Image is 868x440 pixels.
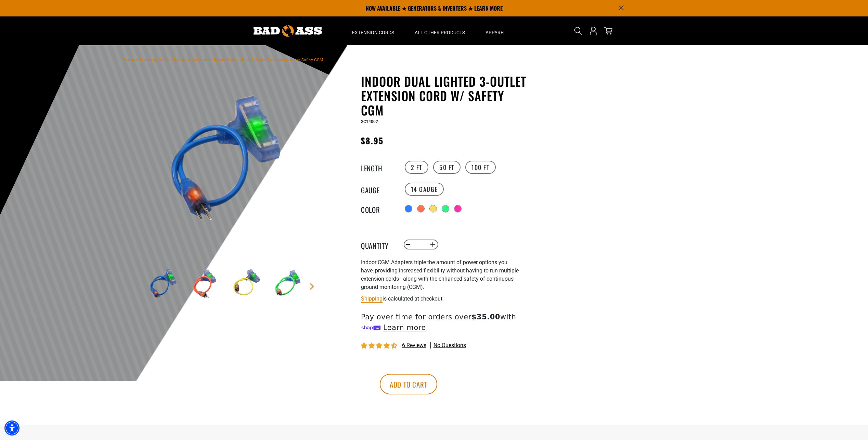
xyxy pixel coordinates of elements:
span: SC14002 [361,119,378,124]
span: All Other Products [415,29,465,36]
a: cart [603,27,614,35]
summary: Extension Cords [342,16,404,45]
label: 50 FT [433,161,461,174]
span: 4.33 stars [361,343,399,349]
img: blue [143,264,183,304]
img: blue [143,75,308,241]
a: Next [309,283,315,290]
button: Add to cart [380,374,437,394]
legend: Gauge [361,185,395,194]
span: $8.95 [361,134,384,147]
legend: Color [361,204,395,213]
span: Indoor CGM Adapters triple the amount of power options you have, providing increased flexibility ... [361,259,519,290]
img: Bad Ass Extension Cords [254,25,322,37]
summary: All Other Products [404,16,475,45]
legend: Length [361,163,395,172]
h1: Indoor Dual Lighted 3-Outlet Extension Cord w/ Safety CGM [361,74,529,117]
img: green [268,264,307,304]
a: Return to Collection [173,58,210,62]
summary: Search [573,25,584,36]
label: Quantity [361,240,395,249]
a: Open this option [588,16,599,45]
span: 6 reviews [402,342,426,349]
span: › [171,58,172,62]
span: Indoor Dual Lighted 3-Outlet Extension Cord w/ Safety CGM [214,58,323,62]
nav: breadcrumbs [123,56,323,64]
a: Bad Ass Extension Cords [123,58,169,62]
label: 14 Gauge [405,183,444,196]
summary: Apparel [475,16,516,45]
span: Apparel [485,29,506,36]
img: yellow [226,264,266,304]
img: orange [185,264,224,304]
span: › [211,58,212,62]
a: Shipping [361,295,383,302]
label: 100 FT [465,161,496,174]
label: 2 FT [405,161,428,174]
div: Accessibility Menu [4,420,20,436]
span: No questions [433,342,466,349]
div: is calculated at checkout. [361,294,529,303]
span: Extension Cords [352,29,394,36]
